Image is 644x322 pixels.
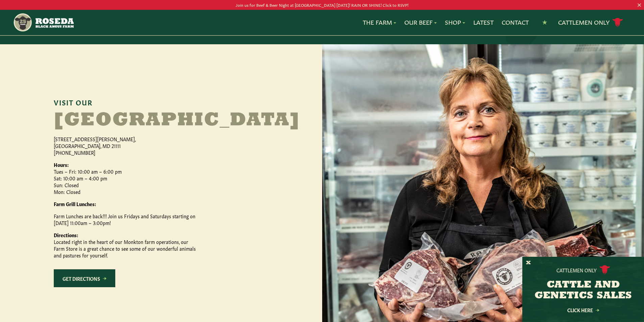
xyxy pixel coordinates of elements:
a: The Farm [363,18,396,27]
p: Located right in the heart of our Monkton farm operations, our Farm Store is a great chance to se... [54,231,196,258]
h3: CATTLE AND GENETICS SALES [531,280,636,301]
a: Get Directions [54,269,115,287]
img: cattle-icon.svg [599,265,610,274]
img: https://roseda.com/wp-content/uploads/2021/05/roseda-25-header.png [13,13,73,32]
nav: Main Navigation [13,10,631,35]
button: X [526,259,531,267]
p: Tues – Fri: 10:00 am – 6:00 pm Sat: 10:00 am – 4:00 pm Sun: Closed Mon: Closed [54,161,196,195]
a: Contact [502,18,529,27]
a: Our Beef [404,18,437,27]
a: Latest [473,18,494,27]
a: Click Here [553,308,614,312]
a: Shop [445,18,465,27]
strong: Hours: [54,161,69,168]
p: Cattlemen Only [556,267,597,273]
p: Join us for Beef & Beer Night at [GEOGRAPHIC_DATA] [DATE]! RAIN OR SHINE! Click to RSVP! [32,1,612,8]
strong: Farm Grill Lunches: [54,200,96,207]
p: [STREET_ADDRESS][PERSON_NAME], [GEOGRAPHIC_DATA], MD 21111 [PHONE_NUMBER] [54,135,196,156]
strong: Directions: [54,231,78,238]
a: Cattlemen Only [558,17,623,28]
h6: Visit Our [54,98,268,106]
p: Farm Lunches are back!!! Join us Fridays and Saturdays starting on [DATE] 11:00am – 3:00pm! [54,213,196,226]
h2: [GEOGRAPHIC_DATA] [54,111,223,130]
